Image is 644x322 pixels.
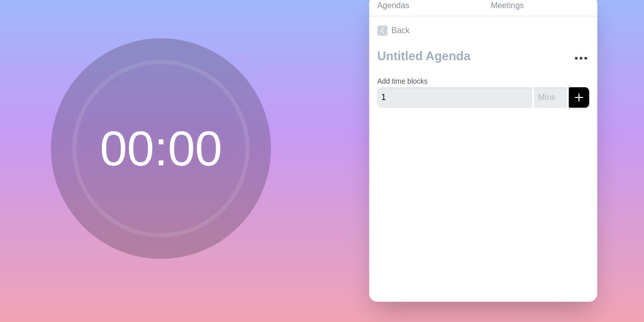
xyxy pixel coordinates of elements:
a: Back [369,16,597,45]
input: Name [377,87,532,108]
button: More [571,48,591,68]
label: Add time blocks [377,77,428,85]
input: Mins [534,87,567,108]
